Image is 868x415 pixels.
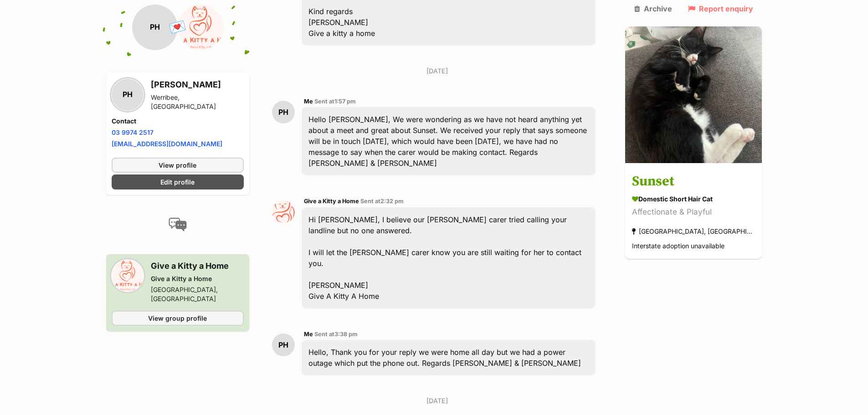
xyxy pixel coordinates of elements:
div: PH [272,101,295,123]
img: conversation-icon-4a6f8262b818ee0b60e3300018af0b2d0b884aa5de6e9bcb8d3d4eeb1a70a7c4.svg [169,218,187,231]
span: 3:38 pm [334,331,358,338]
div: [GEOGRAPHIC_DATA], [GEOGRAPHIC_DATA] [632,225,755,238]
div: [GEOGRAPHIC_DATA], [GEOGRAPHIC_DATA] [151,285,244,303]
a: Edit profile [112,174,244,190]
h4: Contact [112,117,244,126]
img: Give a Kitty a Home profile pic [112,260,144,292]
span: Me [304,331,313,338]
a: View group profile [112,311,244,326]
span: Give a Kitty a Home [304,198,359,205]
a: Archive [634,5,672,13]
div: Werribee, [GEOGRAPHIC_DATA] [151,93,244,111]
h3: Sunset [632,172,755,192]
a: Report enquiry [688,5,753,13]
a: Sunset Domestic Short Hair Cat Affectionate & Playful [GEOGRAPHIC_DATA], [GEOGRAPHIC_DATA] Inters... [625,165,762,259]
span: 💌 [167,18,188,37]
div: Give a Kitty a Home [151,274,244,283]
span: Me [304,98,313,105]
div: PH [112,79,144,111]
span: View group profile [148,313,207,323]
span: Sent at [314,331,358,338]
div: PH [132,5,178,50]
div: Affectionate & Playful [632,206,755,219]
div: Domestic Short Hair Cat [632,195,755,204]
div: PH [272,333,295,356]
span: View profile [159,160,196,170]
span: Sent at [314,98,356,105]
p: [DATE] [272,396,603,405]
a: 03 9974 2517 [112,128,154,136]
div: Hello [PERSON_NAME], We were wondering as we have not heard anything yet about a meet and great a... [302,107,596,175]
a: [EMAIL_ADDRESS][DOMAIN_NAME] [112,140,222,148]
span: 2:32 pm [380,198,404,205]
span: Sent at [360,198,404,205]
h3: Give a Kitty a Home [151,260,244,272]
div: Hi [PERSON_NAME], I believe our [PERSON_NAME] carer tried calling your landline but no one answer... [302,207,596,308]
p: [DATE] [272,66,603,76]
img: Give a Kitty a Home profile pic [178,5,223,50]
span: Edit profile [160,177,195,187]
span: 1:57 pm [334,98,356,105]
a: View profile [112,158,244,173]
div: Hello, Thank you for your reply we were home all day but we had a power outage which put the phon... [302,340,596,375]
h3: [PERSON_NAME] [151,78,244,91]
img: Sunset [625,26,762,163]
span: Interstate adoption unavailable [632,242,724,250]
img: Give a Kitty a Home profile pic [272,200,295,223]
